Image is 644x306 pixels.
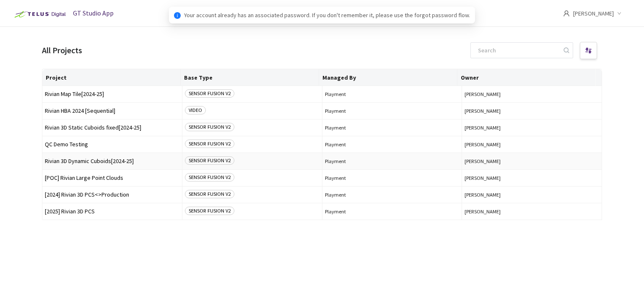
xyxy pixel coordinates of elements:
span: QC Demo Testing [45,141,179,148]
span: Rivian Map Tile[2024-25] [45,91,179,97]
span: SENSOR FUSION V2 [185,156,234,165]
span: SENSOR FUSION V2 [185,190,234,198]
span: SENSOR FUSION V2 [185,123,234,131]
span: Your account already has an associated password. If you don't remember it, please use the forgot ... [184,10,470,20]
span: [2024] Rivian 3D PCS<>Production [45,192,179,198]
span: Playment [325,141,460,148]
span: user [563,10,570,17]
button: [PERSON_NAME] [465,192,599,198]
th: Project [42,69,181,86]
span: SENSOR FUSION V2 [185,173,234,182]
span: SENSOR FUSION V2 [185,140,234,148]
button: [PERSON_NAME] [465,208,599,215]
button: [PERSON_NAME] [465,108,599,114]
button: [PERSON_NAME] [465,175,599,181]
span: SENSOR FUSION V2 [185,89,234,98]
span: Playment [325,91,460,97]
span: [2025] Rivian 3D PCS [45,208,179,215]
th: Base Type [181,69,319,86]
div: All Projects [42,44,82,57]
span: Playment [325,208,460,215]
span: Rivian HBA 2024 [Sequential] [45,108,179,114]
img: Telus [10,8,68,21]
span: Playment [325,192,460,198]
span: info-circle [174,12,181,19]
th: Managed By [319,69,457,86]
span: Playment [325,175,460,181]
button: [PERSON_NAME] [465,141,599,148]
input: Search [473,43,562,58]
span: SENSOR FUSION V2 [185,207,234,215]
span: VIDEO [185,106,206,114]
button: [PERSON_NAME] [465,91,599,97]
span: Playment [325,158,460,164]
span: GT Studio App [73,9,114,17]
button: [PERSON_NAME] [465,158,599,164]
span: Rivian 3D Dynamic Cuboids[2024-25] [45,158,179,164]
span: Playment [325,108,460,114]
th: Owner [457,69,596,86]
span: down [617,11,621,16]
span: [POC] Rivian Large Point Clouds [45,175,179,181]
button: [PERSON_NAME] [465,124,599,131]
span: Playment [325,124,460,131]
span: Rivian 3D Static Cuboids fixed[2024-25] [45,124,179,131]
